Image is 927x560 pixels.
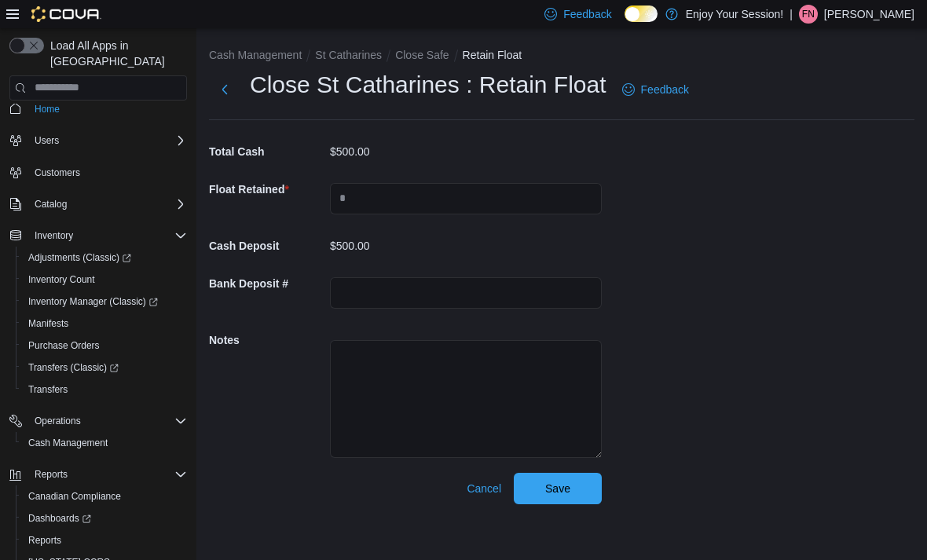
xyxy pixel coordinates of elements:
span: Operations [35,415,81,427]
span: Purchase Orders [22,336,187,355]
h5: Bank Deposit # [209,268,327,299]
span: Feedback [563,6,611,22]
a: Cash Management [22,434,114,452]
span: Inventory Manager (Classic) [22,292,187,311]
span: Dark Mode [625,22,625,23]
span: Adjustments (Classic) [28,251,131,264]
span: Reports [22,531,187,550]
span: Cancel [467,481,501,496]
button: Manifests [16,313,193,335]
span: Home [28,99,187,119]
span: Feedback [641,82,689,97]
a: Purchase Orders [22,336,106,355]
button: Save [514,473,602,504]
a: Manifests [22,314,75,333]
a: Inventory Count [22,270,101,289]
a: Home [28,100,66,119]
span: Canadian Compliance [28,490,121,503]
button: Catalog [28,195,73,214]
a: Transfers (Classic) [22,358,125,377]
p: [PERSON_NAME] [824,5,914,24]
span: Transfers [28,383,68,396]
span: Operations [28,412,187,430]
span: Adjustments (Classic) [22,248,187,267]
p: Enjoy Your Session! [686,5,784,24]
button: Purchase Orders [16,335,193,357]
img: Cova [31,6,101,22]
span: FN [802,5,815,24]
span: Transfers [22,380,187,399]
button: Home [3,97,193,120]
h5: Cash Deposit [209,230,327,262]
span: Reports [28,465,187,484]
span: Users [28,131,187,150]
a: Dashboards [22,509,97,528]
span: Inventory Count [22,270,187,289]
a: Canadian Compliance [22,487,127,506]
a: Feedback [616,74,695,105]
span: Users [35,134,59,147]
h5: Total Cash [209,136,327,167]
span: Reports [28,534,61,547]
span: Manifests [28,317,68,330]
h5: Notes [209,324,327,356]
span: Inventory [35,229,73,242]
span: Transfers (Classic) [22,358,187,377]
span: Customers [28,163,187,182]
a: Transfers (Classic) [16,357,193,379]
span: Dashboards [22,509,187,528]
span: Purchase Orders [28,339,100,352]
button: St Catharines [315,49,382,61]
span: Canadian Compliance [22,487,187,506]
button: Next [209,74,240,105]
p: $500.00 [330,145,370,158]
span: Catalog [28,195,187,214]
span: Cash Management [28,437,108,449]
a: Adjustments (Classic) [16,247,193,269]
button: Users [3,130,193,152]
a: Reports [22,531,68,550]
span: Dashboards [28,512,91,525]
button: Retain Float [463,49,522,61]
a: Inventory Manager (Classic) [16,291,193,313]
input: Dark Mode [625,5,658,22]
button: Users [28,131,65,150]
button: Inventory Count [16,269,193,291]
span: Catalog [35,198,67,210]
button: Operations [28,412,87,430]
button: Inventory [3,225,193,247]
a: Dashboards [16,507,193,529]
span: Load All Apps in [GEOGRAPHIC_DATA] [44,38,187,69]
a: Adjustments (Classic) [22,248,137,267]
span: Reports [35,468,68,481]
div: Fabio Nocita [799,5,818,24]
span: Cash Management [22,434,187,452]
button: Cancel [460,473,507,504]
button: Transfers [16,379,193,401]
h1: Close St Catharines : Retain Float [250,69,606,101]
a: Inventory Manager (Classic) [22,292,164,311]
a: Transfers [22,380,74,399]
button: Reports [28,465,74,484]
button: Customers [3,161,193,184]
button: Cash Management [209,49,302,61]
span: Save [545,481,570,496]
button: Catalog [3,193,193,215]
button: Close Safe [395,49,449,61]
p: | [790,5,793,24]
button: Reports [16,529,193,551]
button: Reports [3,463,193,485]
a: Customers [28,163,86,182]
button: Cash Management [16,432,193,454]
nav: An example of EuiBreadcrumbs [209,47,914,66]
span: Transfers (Classic) [28,361,119,374]
span: Inventory Count [28,273,95,286]
span: Home [35,103,60,115]
button: Inventory [28,226,79,245]
p: $500.00 [330,240,370,252]
h5: Float Retained [209,174,327,205]
span: Manifests [22,314,187,333]
span: Inventory Manager (Classic) [28,295,158,308]
span: Customers [35,167,80,179]
button: Canadian Compliance [16,485,193,507]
